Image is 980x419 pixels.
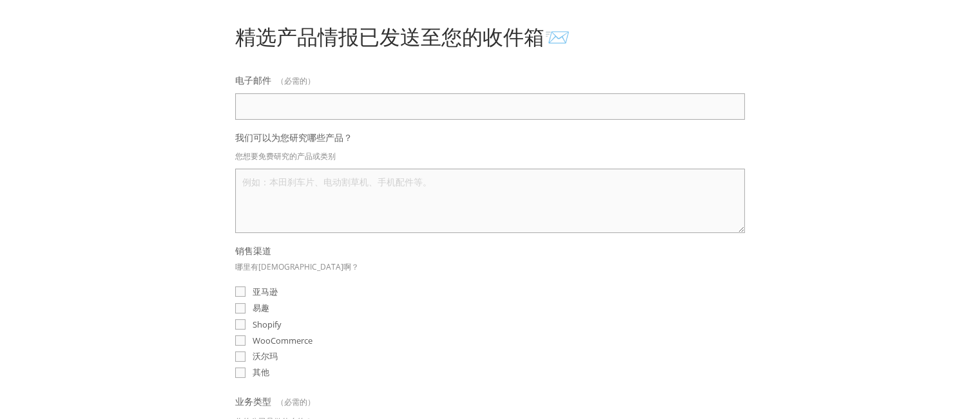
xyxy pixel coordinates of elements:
input: Shopify [235,319,245,330]
font: 易趣 [253,302,269,313]
font: 销售渠道 [235,245,271,257]
input: 易趣 [235,303,245,313]
font: 业务类型 [235,395,271,407]
font: 哪里有[DEMOGRAPHIC_DATA]啊？ [235,261,359,272]
font: （必需的） [276,396,314,407]
font: Shopify [253,319,282,330]
font: 您想要免费研究的产品或类别 [235,151,336,162]
input: 其他 [235,368,245,378]
input: WooCommerce [235,335,245,346]
font: 沃尔玛 [253,350,278,362]
font: 我们可以为您研究哪些产品？ [235,131,352,144]
font: WooCommerce [253,335,312,346]
font: 精选产品情报已发送至您的收件箱📨 [235,23,570,50]
font: （必需的） [276,75,314,86]
font: 其他 [253,366,269,378]
font: 电子邮件 [235,74,271,86]
font: 亚马逊 [253,286,278,297]
input: 亚马逊 [235,286,245,297]
input: 沃尔玛 [235,351,245,362]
